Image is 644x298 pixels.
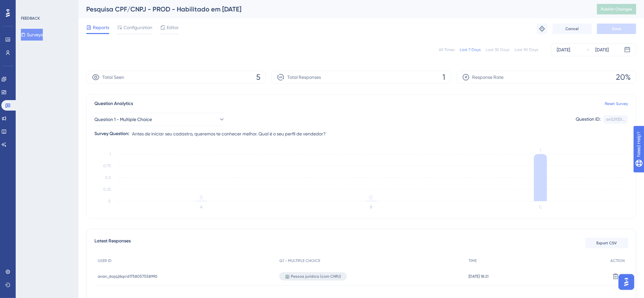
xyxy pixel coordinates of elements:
[606,117,625,122] div: a4529351...
[103,187,111,192] tspan: 0.25
[576,115,601,124] div: Question ID:
[109,152,111,156] tspan: 1
[439,47,454,52] div: All Times
[605,101,628,106] a: Reset Survey
[566,26,579,31] span: Cancel
[103,164,111,168] tspan: 0.75
[443,72,446,82] span: 1
[539,205,542,209] text: C
[102,73,124,81] span: Total Seen
[94,115,152,123] span: Question 1 - Multiple Choice
[616,72,631,82] span: 20%
[553,24,592,34] button: Cancel
[21,29,43,41] button: Surveys
[601,7,632,12] span: Publish Changes
[93,24,109,31] span: Reports
[21,16,40,21] div: FEEDBACK
[98,274,157,279] span: anon_dajq26qrrd1758057558990
[124,24,152,31] span: Configuration
[15,2,41,9] span: Need Help?
[94,237,131,249] span: Latest Responses
[200,205,203,209] text: A
[256,72,260,82] span: 5
[167,24,179,31] span: Editor
[94,130,129,138] div: Survey Question:
[200,194,203,201] tspan: 0
[279,258,320,263] span: Q1 - MULTIPLE CHOICE
[132,130,326,138] span: Antes de iniciar seu cadastro, queremos te conhecer melhor. Qual é o seu perfil de vendedor?
[586,238,628,248] button: Export CSV
[108,199,111,203] tspan: 0
[540,148,541,154] tspan: 1
[557,46,570,54] div: [DATE]
[469,274,488,279] span: [DATE] 18:21
[610,258,625,263] span: ACTION
[370,205,372,209] text: B
[472,73,504,81] span: Response Rate
[105,175,111,180] tspan: 0.5
[597,24,636,34] button: Save
[369,194,372,201] tspan: 0
[94,113,225,126] button: Question 1 - Multiple Choice
[617,272,636,292] iframe: UserGuiding AI Assistant Launcher
[597,4,636,14] button: Publish Changes
[460,47,481,52] div: Last 7 Days
[486,47,509,52] div: Last 30 Days
[469,258,477,263] span: TIME
[287,73,321,81] span: Total Responses
[86,5,581,14] div: Pesquisa CPF/CNPJ - PROD - Habilitado em [DATE]
[612,26,621,31] span: Save
[515,47,538,52] div: Last 90 Days
[597,240,617,246] span: Export CSV
[285,274,341,279] span: 🏢 Pessoa jurídica (com CNPJ)
[595,46,609,54] div: [DATE]
[98,258,112,263] span: USER ID
[94,100,133,108] span: Question Analytics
